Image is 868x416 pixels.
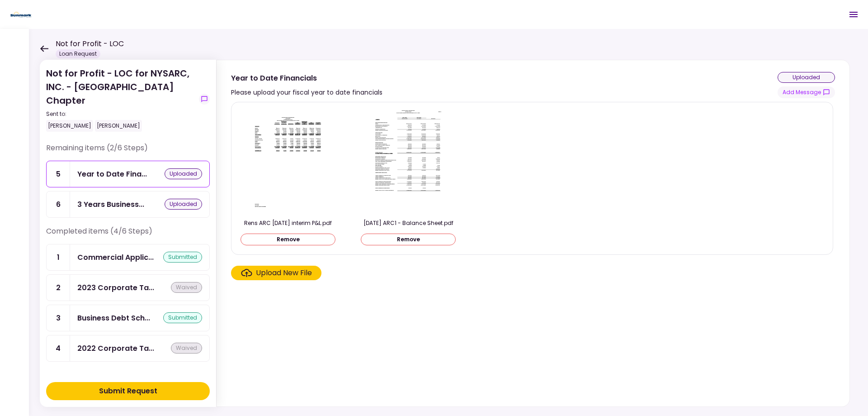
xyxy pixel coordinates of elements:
div: uploaded [165,199,202,210]
div: Business Debt Schedule [77,312,150,324]
a: 22023 Corporate Tax Returnswaived [46,274,210,301]
a: 42022 Corporate Tax Returnswaived [46,335,210,362]
span: Click here to upload the required document [231,266,321,280]
h1: Not for Profit - LOC [56,38,124,49]
div: 1 [47,244,70,270]
div: uploaded [778,72,835,83]
button: show-messages [778,86,835,98]
div: Completed items (4/6 Steps) [46,226,210,244]
div: 2 [47,275,70,301]
button: Submit Request [46,382,210,400]
div: waived [171,282,202,293]
div: Year to Date FinancialsPlease upload your fiscal year to date financialsuploadedshow-messagesRens... [216,60,850,407]
div: Remaining items (2/6 Steps) [46,143,210,161]
div: [PERSON_NAME] [95,120,142,132]
div: submitted [163,252,202,263]
img: Partner icon [9,8,33,21]
div: Upload New File [256,268,312,278]
div: 07.31.25 ARC1 - Balance Sheet.pdf [361,219,456,227]
button: Remove [241,234,335,245]
a: 1Commercial Applicationsubmitted [46,244,210,271]
div: Rens ARC 7.31.25 interim P&L.pdf [241,219,335,227]
div: Please upload your fiscal year to date financials [231,87,382,98]
div: Loan Request [56,49,100,58]
div: submitted [163,312,202,323]
div: uploaded [165,168,202,179]
div: 2023 Corporate Tax Returns [77,282,154,293]
div: Sent to: [46,110,195,118]
div: Not for Profit - LOC for NYSARC, INC. - [GEOGRAPHIC_DATA] Chapter [46,67,195,132]
button: show-messages [199,94,210,105]
div: Submit Request [99,386,157,397]
a: 3Business Debt Schedulesubmitted [46,305,210,331]
div: 6 [47,191,70,217]
a: 5Year to Date Financialsuploaded [46,161,210,187]
button: Remove [361,234,456,245]
button: Open menu [843,4,864,25]
div: 5 [47,161,70,187]
div: 2022 Corporate Tax Returns [77,343,154,354]
div: Year to Date Financials [77,168,147,180]
div: 3 Years Business Tax Returns [77,199,144,210]
div: Year to Date Financials [231,72,382,84]
a: 63 Years Business Tax Returnsuploaded [46,191,210,218]
div: waived [171,343,202,354]
div: 3 [47,305,70,331]
div: 4 [47,335,70,361]
div: Commercial Application [77,252,154,263]
div: [PERSON_NAME] [46,120,93,132]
